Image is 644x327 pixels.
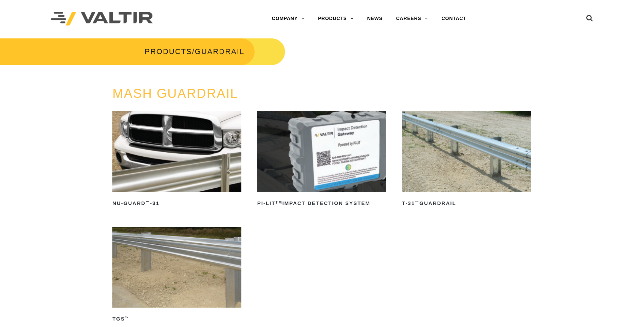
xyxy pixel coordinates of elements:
h2: NU-GUARD -31 [112,198,241,209]
span: GUARDRAIL [195,47,244,56]
a: TGS™ [112,227,241,325]
a: PRODUCTS [145,47,192,56]
h2: T-31 Guardrail [402,198,531,209]
a: PRODUCTS [311,12,361,25]
img: Valtir [51,12,153,26]
sup: TM [275,200,282,204]
h2: PI-LIT Impact Detection System [257,198,386,209]
a: T-31™Guardrail [402,111,531,209]
a: MASH GUARDRAIL [112,86,238,101]
a: CONTACT [435,12,473,25]
a: CAREERS [389,12,435,25]
sup: ™ [125,316,129,320]
sup: ™ [415,200,419,204]
a: NEWS [361,12,389,25]
h2: TGS [112,314,241,325]
a: COMPANY [265,12,311,25]
a: PI-LITTMImpact Detection System [257,111,386,209]
a: NU-GUARD™-31 [112,111,241,209]
sup: ™ [146,200,150,204]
